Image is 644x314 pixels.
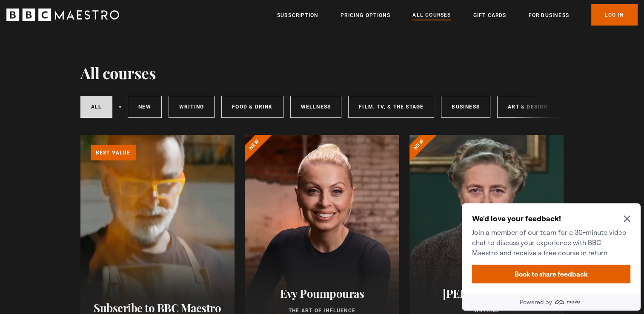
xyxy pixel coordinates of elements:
[3,94,182,111] a: Powered by maze
[255,287,389,300] h2: Evy Poumpouras
[169,96,215,118] a: Writing
[290,96,342,118] a: Wellness
[14,65,172,83] button: Book to share feedback
[3,3,182,111] div: Optional study invitation
[412,11,451,20] a: All Courses
[14,27,169,58] p: Join a member of our team for a 30-minute video chat to discuss your experience with BBC Maestro ...
[348,96,434,118] a: Film, TV, & The Stage
[221,96,283,118] a: Food & Drink
[441,96,490,118] a: Business
[341,11,390,20] a: Pricing Options
[14,14,169,24] h2: We'd love your feedback!
[6,9,119,21] svg: BBC Maestro
[91,145,136,160] p: Best value
[420,287,554,300] h2: [PERSON_NAME]
[165,15,172,22] button: Close Maze Prompt
[128,96,162,118] a: New
[591,4,638,26] a: Log In
[277,11,318,20] a: Subscription
[277,4,638,26] nav: Primary
[80,96,113,118] a: All
[473,11,506,20] a: Gift Cards
[80,64,156,82] h1: All courses
[497,96,558,118] a: Art & Design
[528,11,569,20] a: For business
